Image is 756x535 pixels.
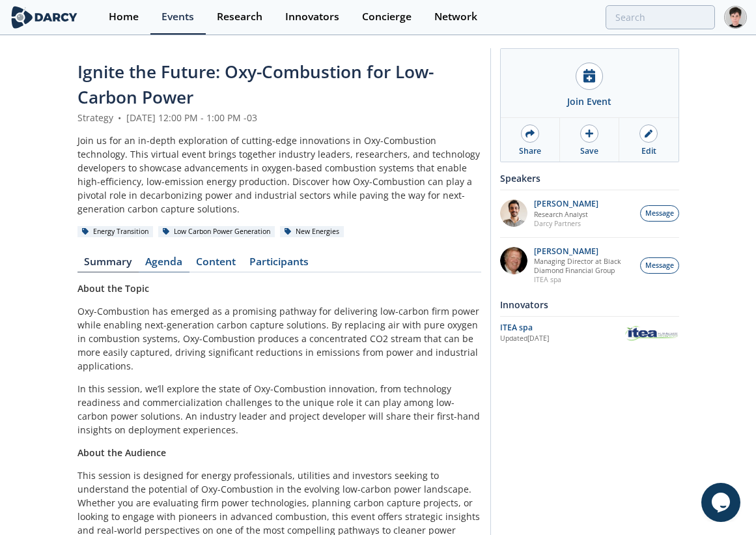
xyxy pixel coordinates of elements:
[77,382,481,437] p: In this session, we’ll explore the state of Oxy-Combustion innovation, from technology readiness ...
[500,322,624,334] div: ITEA spa
[362,12,412,22] div: Concierge
[243,257,316,272] a: Participants
[77,282,149,295] strong: About the Topic
[109,12,139,22] div: Home
[285,12,339,22] div: Innovators
[9,6,79,29] img: logo-wide.svg
[645,261,674,271] span: Message
[500,321,679,344] a: ITEA spa Updated[DATE] ITEA spa
[724,6,747,29] img: Profile
[77,446,166,459] strong: About the Audience
[606,5,715,29] input: Advanced Search
[500,167,679,190] div: Speakers
[77,304,481,373] p: Oxy-Combustion has emerged as a promising pathway for delivering low-carbon firm power while enab...
[161,12,194,22] div: Events
[534,257,633,275] p: Managing Director at Black Diamond Financial Group
[77,134,481,216] div: Join us for an in-depth exploration of cutting-edge innovations in Oxy-Combustion technology. Thi...
[116,111,124,124] span: •
[645,209,674,219] span: Message
[701,483,743,522] iframe: chat widget
[158,226,275,238] div: Low Carbon Power Generation
[534,199,598,209] p: [PERSON_NAME]
[534,275,633,284] p: ITEA spa
[641,145,656,157] div: Edit
[77,257,139,272] a: Summary
[640,205,679,222] button: Message
[500,293,679,316] div: Innovators
[567,94,611,108] div: Join Event
[624,324,679,343] img: ITEA spa
[77,60,434,109] span: Ignite the Future: Oxy-Combustion for Low-Carbon Power
[500,334,624,344] div: Updated [DATE]
[217,12,262,22] div: Research
[500,199,527,227] img: e78dc165-e339-43be-b819-6f39ce58aec6
[434,12,477,22] div: Network
[77,226,154,238] div: Energy Transition
[534,210,598,219] p: Research Analyst
[580,145,598,157] div: Save
[534,219,598,228] p: Darcy Partners
[139,257,189,272] a: Agenda
[534,247,633,256] p: [PERSON_NAME]
[189,257,243,272] a: Content
[640,257,679,274] button: Message
[77,111,481,124] div: Strategy [DATE] 12:00 PM - 1:00 PM -03
[619,118,678,162] a: Edit
[519,145,541,157] div: Share
[500,247,527,274] img: 5c882eca-8b14-43be-9dc2-518e113e9a37
[280,226,344,238] div: New Energies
